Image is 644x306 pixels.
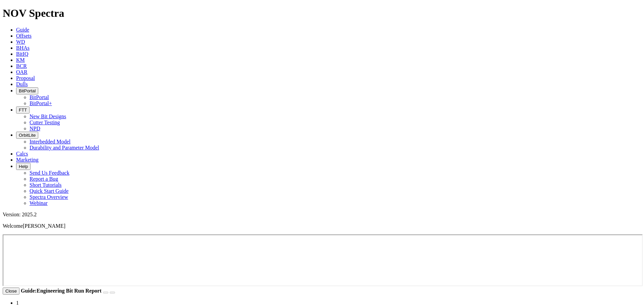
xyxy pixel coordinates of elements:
a: Report a Bug [30,176,58,182]
p: Welcome [3,223,641,229]
a: Dulls [16,81,28,87]
a: Durability and Parameter Model [30,145,99,150]
a: Guide [16,27,29,33]
a: NPD [30,126,40,131]
button: Close [3,288,19,295]
div: Version: 2025.2 [3,212,641,218]
strong: Guide: [21,288,103,294]
a: BitPortal [30,94,49,100]
a: OAR [16,69,28,75]
span: OrbitLite [19,133,36,138]
a: Interbedded Model [30,139,70,144]
a: Marketing [16,157,39,163]
a: Webinar [30,200,48,206]
a: Spectra Overview [30,194,68,200]
a: Calcs [16,151,28,157]
a: Short Tutorials [30,182,62,188]
span: BitPortal [19,88,36,93]
a: Offsets [16,33,32,39]
span: Engineering Bit Run Report [37,288,101,294]
h1: NOV Spectra [3,7,641,19]
div: 1 [16,300,641,306]
a: Send Us Feedback [30,170,69,176]
a: BitPortal+ [30,100,52,106]
a: Cutter Testing [30,120,60,125]
button: BitPortal [16,87,38,94]
button: FTT [16,106,30,114]
span: Help [19,164,28,169]
a: Quick Start Guide [30,188,68,194]
a: BitIQ [16,51,28,57]
button: Help [16,163,31,170]
button: OrbitLite [16,132,38,139]
a: KM [16,57,25,63]
a: WD [16,39,25,45]
a: BHAs [16,45,30,51]
a: Proposal [16,75,35,81]
a: BCR [16,63,27,69]
span: [PERSON_NAME] [23,223,65,229]
span: FTT [19,107,27,113]
a: New Bit Designs [30,114,66,119]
